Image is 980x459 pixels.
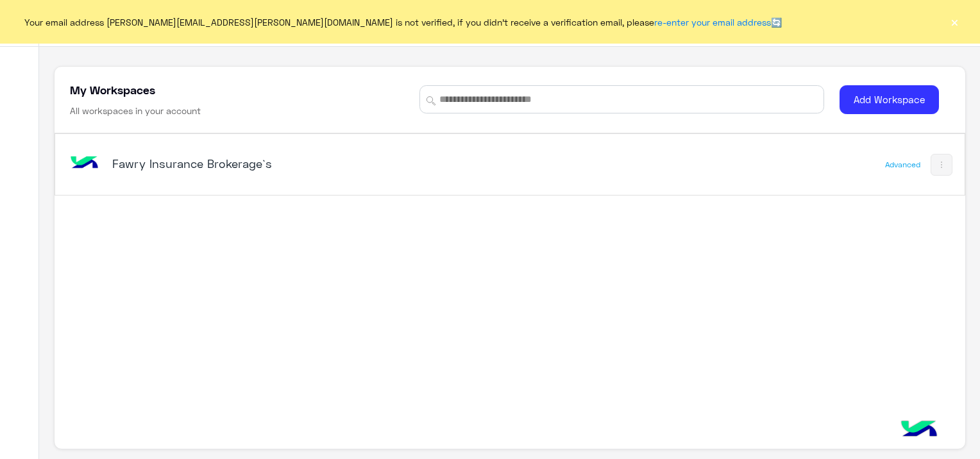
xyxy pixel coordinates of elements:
[70,82,155,97] h5: My Workspaces
[948,15,961,28] button: ×
[840,85,939,114] button: Add Workspace
[112,156,431,171] h5: Fawry Insurance Brokerage`s
[24,15,782,29] span: Your email address [PERSON_NAME][EMAIL_ADDRESS][PERSON_NAME][DOMAIN_NAME] is not verified, if you...
[654,17,771,28] a: re-enter your email address
[67,146,102,181] img: bot image
[885,160,920,170] div: Advanced
[70,104,201,117] h6: All workspaces in your account
[897,408,942,453] img: hulul-logo.png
